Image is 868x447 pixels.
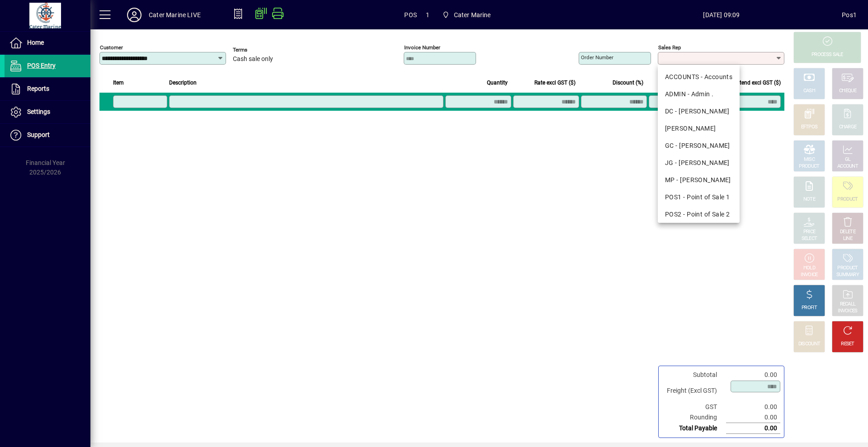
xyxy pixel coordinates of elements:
div: RECALL [840,301,856,308]
span: Support [27,131,50,138]
mat-label: Invoice number [404,44,440,51]
span: Cater Marine [454,8,491,22]
td: GST [662,402,726,412]
span: Cash sale only [233,56,273,63]
span: [DATE] 09:09 [601,8,842,22]
mat-option: ACCOUNTS - Accounts [658,68,740,85]
span: Cater Marine [439,7,495,23]
div: Cater Marine LIVE [149,8,201,22]
span: Extend excl GST ($) [734,78,781,88]
div: INVOICES [838,308,857,315]
mat-option: JG - John Giles [658,154,740,171]
td: 0.00 [726,402,780,412]
span: 1 [426,8,429,22]
span: POS Entry [27,62,56,69]
div: [PERSON_NAME] [665,124,732,133]
div: DC - [PERSON_NAME] [665,107,732,116]
div: POS2 - Point of Sale 2 [665,210,732,219]
mat-label: Customer [100,44,123,51]
div: DELETE [840,229,855,235]
div: POS1 - Point of Sale 1 [665,193,732,202]
td: Freight (Excl GST) [662,380,726,402]
div: INVOICE [801,272,817,278]
td: 0.00 [726,423,780,434]
span: Rate excl GST ($) [534,78,576,88]
mat-option: MP - Margaret Pierce [658,171,740,188]
div: MP - [PERSON_NAME] [665,175,732,185]
span: Description [169,78,197,88]
td: 0.00 [726,370,780,380]
span: Home [27,39,44,46]
div: ACCOUNTS - Accounts [665,72,732,82]
div: RESET [841,341,854,348]
mat-label: Order number [581,54,613,61]
span: Item [113,78,124,88]
td: Subtotal [662,370,726,380]
div: PRODUCT [837,196,858,203]
span: Reports [27,85,49,92]
div: CHEQUE [839,88,856,94]
a: Settings [5,101,90,123]
mat-option: GC - Gerard Cantin [658,137,740,154]
mat-option: DC - Dan Cleaver [658,103,740,120]
span: Terms [233,47,287,53]
div: HOLD [803,265,815,272]
mat-option: POS2 - Point of Sale 2 [658,206,740,223]
span: Quantity [487,78,508,88]
div: CHARGE [839,124,857,131]
div: GC - [PERSON_NAME] [665,141,732,151]
div: PRODUCT [837,265,858,272]
a: Support [5,124,90,146]
div: JG - [PERSON_NAME] [665,158,732,168]
div: LINE [843,235,852,242]
span: Discount (%) [613,78,643,88]
div: ACCOUNT [837,163,858,170]
button: Profile [120,7,149,23]
div: GL [845,156,851,163]
div: MISC [804,156,815,163]
td: 0.00 [726,412,780,423]
div: DISCOUNT [798,341,820,348]
a: Reports [5,78,90,100]
div: NOTE [803,196,815,203]
div: PROFIT [802,305,817,311]
div: Pos1 [842,8,857,22]
div: CASH [803,88,815,94]
td: Rounding [662,412,726,423]
div: EFTPOS [801,124,818,131]
div: SELECT [802,235,817,242]
div: PRODUCT [799,163,819,170]
mat-option: ADMIN - Admin . [658,85,740,103]
td: Total Payable [662,423,726,434]
a: Home [5,32,90,54]
div: PRICE [803,229,816,235]
div: PROCESS SALE [811,52,843,58]
div: ADMIN - Admin . [665,89,732,99]
mat-option: DEB - Debbie McQuarters [658,120,740,137]
mat-label: Sales rep [658,44,681,51]
span: Settings [27,108,50,115]
mat-option: POS1 - Point of Sale 1 [658,188,740,206]
div: SUMMARY [836,272,859,278]
span: POS [404,8,417,22]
